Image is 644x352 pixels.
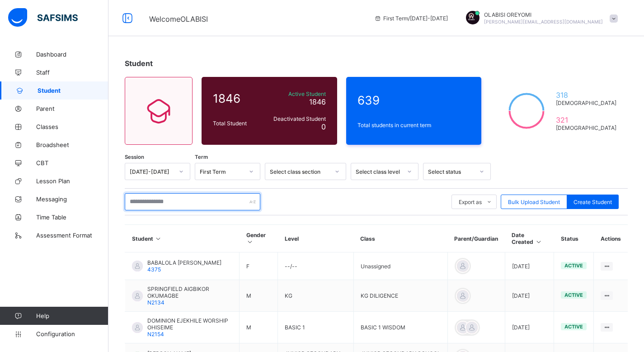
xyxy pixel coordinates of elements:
[266,115,325,122] span: Deactivated Student
[428,168,474,175] div: Select status
[36,177,108,185] span: Lesson Plan
[36,195,108,203] span: Messaging
[505,280,554,312] td: [DATE]
[564,262,583,269] span: active
[278,312,353,343] td: BASIC 1
[564,323,583,330] span: active
[353,252,447,280] td: Unassigned
[594,225,628,252] th: Actions
[36,159,108,166] span: CBT
[278,225,353,252] th: Level
[147,331,164,338] span: N2154
[356,168,402,175] div: Select class level
[564,292,583,298] span: active
[447,225,505,252] th: Parent/Guardian
[508,199,560,205] span: Bulk Upload Student
[556,115,616,124] span: 321
[213,91,261,105] span: 1846
[484,11,603,18] span: OLABISI OREYOMI
[556,124,616,131] span: [DEMOGRAPHIC_DATA]
[374,15,448,22] span: session/term information
[36,51,108,58] span: Dashboard
[535,238,542,245] i: Sort in Ascending Order
[147,285,232,299] span: SPRINGFIELD AIGBIKOR OKUMAGBE
[459,199,482,205] span: Export as
[211,118,263,129] div: Total Student
[240,225,278,252] th: Gender
[357,93,470,107] span: 639
[246,238,254,245] i: Sort in Ascending Order
[278,280,353,312] td: KG
[554,225,594,252] th: Status
[36,232,108,239] span: Assessment Format
[556,90,616,100] span: 318
[353,312,447,343] td: BASIC 1 WISDOM
[130,168,174,175] div: [DATE]-[DATE]
[8,8,78,27] img: safsims
[200,168,244,175] div: First Term
[36,69,108,76] span: Staff
[36,214,108,221] span: Time Table
[38,87,108,94] span: Student
[36,330,108,338] span: Configuration
[147,259,221,266] span: BABALOLA [PERSON_NAME]
[278,252,353,280] td: --/--
[457,11,622,26] div: OLABISIOREYOMI
[556,100,616,106] span: [DEMOGRAPHIC_DATA]
[505,225,554,252] th: Date Created
[240,252,278,280] td: F
[125,225,240,252] th: Student
[240,312,278,343] td: M
[147,266,161,273] span: 4375
[266,90,325,97] span: Active Student
[505,252,554,280] td: [DATE]
[505,312,554,343] td: [DATE]
[36,141,108,148] span: Broadsheet
[240,280,278,312] td: M
[353,225,447,252] th: Class
[357,122,470,128] span: Total students in current term
[125,59,153,68] span: Student
[125,154,144,160] span: Session
[155,235,162,242] i: Sort in Ascending Order
[270,168,329,175] div: Select class section
[36,123,108,130] span: Classes
[573,199,612,205] span: Create Student
[149,14,208,24] span: Welcome OLABISI
[147,317,232,331] span: DOMINION EJEKHILE WORSHIP OHISEIME
[484,19,603,24] span: [PERSON_NAME][EMAIL_ADDRESS][DOMAIN_NAME]
[321,122,326,131] span: 0
[353,280,447,312] td: KG DILIGENCE
[36,105,108,112] span: Parent
[309,97,326,106] span: 1846
[147,299,165,306] span: N2134
[36,312,108,319] span: Help
[195,154,208,160] span: Term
